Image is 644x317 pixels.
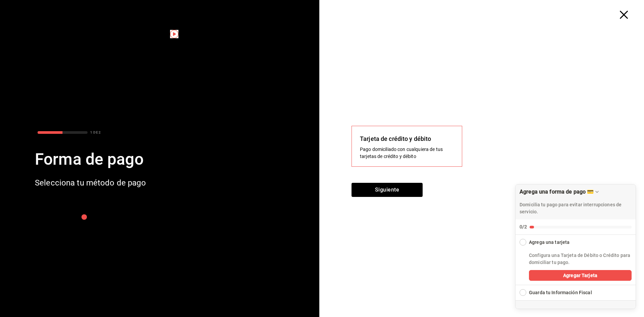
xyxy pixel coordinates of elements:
[35,177,146,189] div: Selecciona tu método de pago
[170,30,178,38] img: Tooltip marker
[516,285,636,300] button: Expand Checklist
[515,184,636,309] div: Agrega una forma de pago 💳
[360,134,454,143] div: Tarjeta de crédito y débito
[529,252,632,266] p: Configura una Tarjeta de Débito o Crédito para domiciliar tu pago.
[520,189,594,195] div: Agrega una forma de pago 💳
[516,184,636,234] button: Collapse Checklist
[360,146,454,160] div: Pago domiciliado con cualquiera de tus tarjetas de crédito y débito
[563,272,597,279] span: Agregar Tarjeta
[520,201,632,215] p: Domicilia tu pago para evitar interrupciones de servicio.
[352,183,423,197] button: Siguiente
[516,184,636,219] div: Drag to move checklist
[520,223,527,230] div: 0/2
[529,239,570,246] div: Agrega una tarjeta
[529,289,592,296] div: Guarda tu Información Fiscal
[90,130,101,135] div: 1 DE 2
[516,235,636,246] button: Collapse Checklist
[35,147,146,171] div: Forma de pago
